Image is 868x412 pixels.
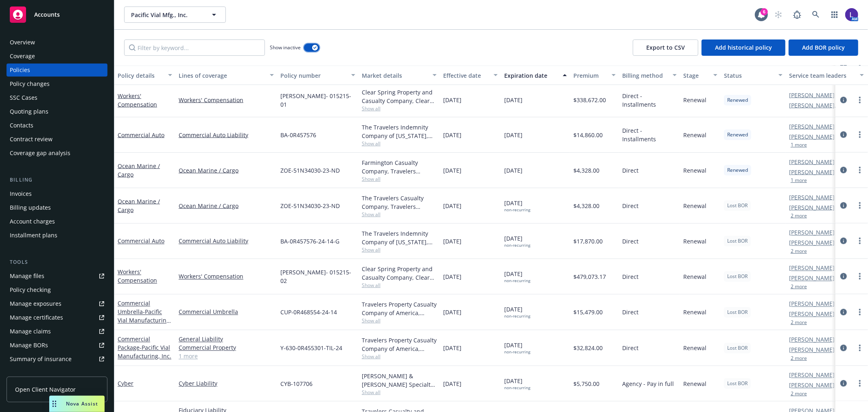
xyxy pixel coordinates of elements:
span: Renewal [683,272,706,281]
span: Lost BOR [727,309,748,316]
button: Pacific Vial Mfg., Inc. [124,7,226,23]
span: [DATE] [443,131,461,139]
a: more [855,165,865,175]
div: Manage certificates [10,311,63,324]
a: Coverage [7,50,107,63]
div: Manage exposures [10,297,61,310]
span: [DATE] [504,270,530,283]
a: Workers' Compensation [179,272,274,281]
button: Nova Assist [49,396,105,412]
div: Drag to move [49,396,59,412]
span: Renewal [683,131,706,139]
a: [PERSON_NAME] [789,371,835,379]
a: more [855,130,865,140]
span: $4,328.00 [573,202,599,210]
span: Renewal [683,308,706,316]
span: Show all [362,175,437,182]
span: [DATE] [504,234,530,248]
div: Coverage gap analysis [10,147,70,160]
span: [DATE] [443,379,461,388]
a: Account charges [7,215,107,228]
span: Direct [622,308,638,316]
span: Manage exposures [7,297,107,310]
a: [PERSON_NAME] [789,381,835,390]
div: non-recurring [504,207,530,213]
a: 1 more [179,352,274,361]
span: Renewal [683,166,706,175]
a: Manage claims [7,325,107,338]
span: $5,750.00 [573,379,599,388]
div: non-recurring [504,349,530,355]
a: [PERSON_NAME] [789,335,835,344]
div: 6 [761,8,768,15]
button: 1 more [791,178,807,183]
a: Commercial Package [118,335,171,360]
a: circleInformation [839,130,848,140]
a: Summary of insurance [7,353,107,366]
a: [PERSON_NAME] [789,168,835,176]
span: [PERSON_NAME]- 015215-02 [280,268,355,285]
span: [DATE] [443,272,461,281]
a: Manage BORs [7,339,107,352]
button: 2 more [791,249,807,254]
a: Policies [7,64,107,77]
a: Commercial Auto Liability [179,131,274,139]
span: CYB-107706 [280,379,313,388]
span: Direct [622,272,638,281]
div: Billing [7,176,107,184]
a: circleInformation [839,165,848,175]
a: Cyber Liability [179,379,274,388]
a: more [855,236,865,246]
div: Overview [10,36,35,49]
a: General Liability [179,335,274,344]
span: Pacific Vial Mfg., Inc. [131,11,201,19]
span: Direct [622,344,638,352]
a: [PERSON_NAME] [789,228,835,237]
span: Renewed [727,167,748,174]
a: circleInformation [839,343,848,353]
span: BA-0R457576 [280,131,316,139]
button: 2 more [791,320,807,325]
input: Filter by keyword... [124,39,265,56]
span: Direct [622,202,638,210]
a: more [855,272,865,281]
span: [DATE] [504,305,530,319]
div: The Travelers Casualty Company, Travelers Insurance [362,194,437,211]
a: more [855,343,865,353]
a: Workers' Compensation [118,92,157,108]
button: Premium [570,66,619,85]
a: Workers' Compensation [118,268,157,285]
span: Accounts [34,11,60,18]
span: [DATE] [504,131,523,139]
button: Policy number [277,66,359,85]
a: Ocean Marine / Cargo [179,166,274,175]
div: The Travelers Indemnity Company of [US_STATE], Travelers Insurance [362,123,437,140]
a: more [855,379,865,388]
div: Manage BORs [10,339,48,352]
a: Commercial Umbrella [179,308,274,316]
a: Commercial Auto [118,131,164,139]
span: [DATE] [443,308,461,316]
a: [PERSON_NAME] [789,274,835,283]
button: 2 more [791,213,807,218]
span: Show all [362,282,437,289]
div: Policy details [118,71,163,80]
span: [DATE] [504,166,523,175]
a: Commercial Auto [118,237,164,245]
div: Market details [362,71,428,80]
div: Travelers Property Casualty Company of America, Travelers Insurance [362,300,437,317]
span: [DATE] [504,341,530,355]
button: Export to CSV [633,39,698,56]
span: $32,824.00 [573,344,603,352]
a: [PERSON_NAME] [789,132,835,141]
span: Lost BOR [727,202,748,209]
div: Premium [573,71,607,80]
span: Renewal [683,96,706,104]
a: [PERSON_NAME], CPCU [789,101,853,110]
div: Billing method [622,71,668,80]
a: Ocean Marine / Cargo [179,202,274,210]
a: Invoices [7,187,107,200]
a: more [855,307,865,317]
a: circleInformation [839,95,848,105]
a: Report a Bug [789,7,805,23]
